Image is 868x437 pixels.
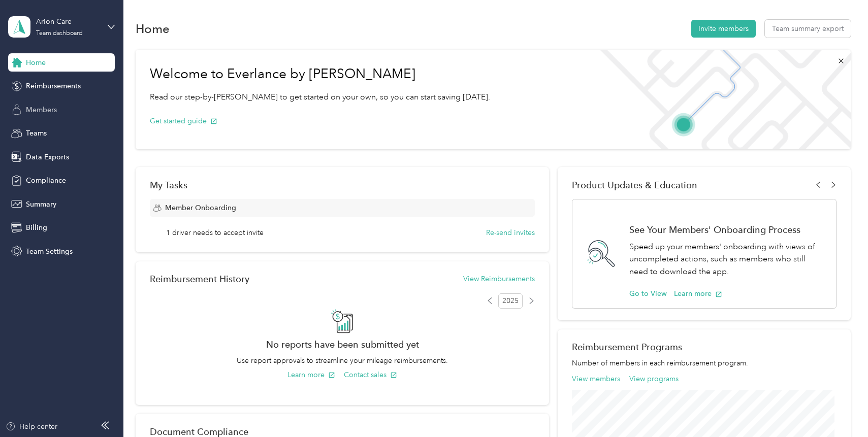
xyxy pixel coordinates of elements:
[165,203,236,213] span: Member Onboarding
[166,227,264,238] span: 1 driver needs to accept invite
[150,66,490,82] h1: Welcome to Everlance by [PERSON_NAME]
[674,288,722,299] button: Learn more
[36,16,100,27] div: Arion Care
[590,50,850,149] img: Welcome to everlance
[26,199,56,210] span: Summary
[498,293,523,309] span: 2025
[150,116,217,126] button: Get started guide
[344,369,397,380] button: Contact sales
[150,426,248,437] h2: Document Compliance
[26,81,81,91] span: Reimbursements
[629,241,825,278] p: Speed up your members' onboarding with views of uncompleted actions, such as members who still ne...
[26,57,46,68] span: Home
[691,20,756,38] button: Invite members
[150,355,534,366] p: Use report approvals to streamline your mileage reimbursements.
[629,374,679,384] button: View programs
[486,227,535,238] button: Re-send invites
[572,342,836,352] h2: Reimbursement Programs
[36,30,83,37] div: Team dashboard
[629,288,667,299] button: Go to View
[811,380,868,437] iframe: Everlance-gr Chat Button Frame
[572,358,836,368] p: Number of members in each reimbursement program.
[26,128,47,139] span: Teams
[26,152,69,162] span: Data Exports
[572,374,620,384] button: View members
[572,180,697,190] span: Product Updates & Education
[6,421,57,432] button: Help center
[765,20,851,38] button: Team summary export
[287,369,335,380] button: Learn more
[26,105,57,115] span: Members
[150,180,534,190] div: My Tasks
[150,339,534,350] h2: No reports have been submitted yet
[150,274,249,284] h2: Reimbursement History
[26,175,66,186] span: Compliance
[463,274,535,284] button: View Reimbursements
[26,222,47,233] span: Billing
[136,23,170,34] h1: Home
[150,91,490,104] p: Read our step-by-[PERSON_NAME] to get started on your own, so you can start saving [DATE].
[26,246,73,257] span: Team Settings
[629,224,825,235] h1: See Your Members' Onboarding Process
